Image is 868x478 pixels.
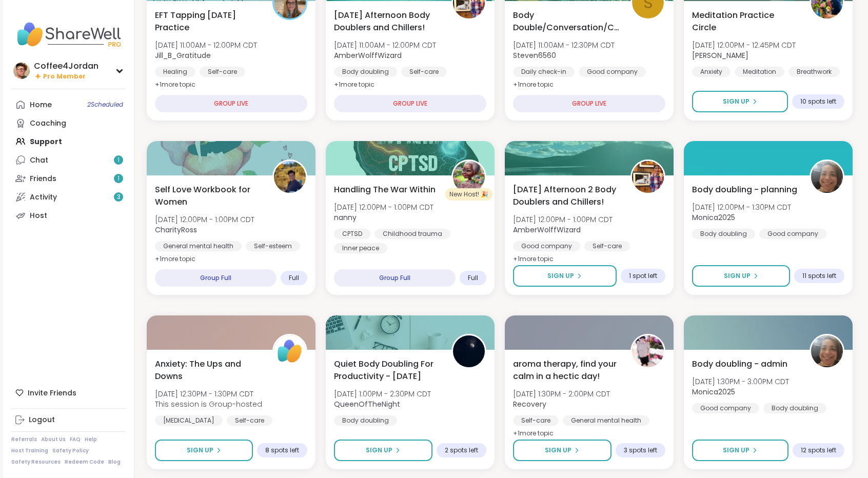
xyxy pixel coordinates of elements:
img: Recovery [632,335,664,367]
div: Self-care [401,67,447,77]
span: [DATE] Afternoon Body Doublers and Chillers! [334,9,440,34]
span: 2 Scheduled [87,101,123,109]
span: Self Love Workbook for Women [155,184,261,208]
img: Coffee4Jordan [13,63,30,79]
span: [DATE] 12:00PM - 1:00PM CDT [334,202,433,212]
span: Body Double/Conversation/Chill [513,9,619,34]
div: Daily check-in [513,67,575,77]
span: Sign Up [724,271,751,281]
a: Blog [108,459,121,466]
div: GROUP LIVE [513,95,665,112]
span: 2 spots left [445,446,478,454]
img: ShareWell [274,335,306,367]
div: Self-care [227,415,272,426]
span: Sign Up [366,446,392,455]
b: Steven6560 [513,50,556,61]
span: Quiet Body Doubling For Productivity - [DATE] [334,358,440,383]
span: 12 spots left [801,446,836,454]
a: Host [11,206,126,225]
div: CPTSD [334,229,370,239]
div: Meditation [735,67,784,77]
div: Self-esteem [246,241,300,251]
b: Monica2025 [692,212,735,223]
button: Sign Up [513,440,611,461]
div: Good company [692,403,759,413]
div: New Host! 🎉 [445,188,492,201]
b: AmberWolffWizard [513,225,581,235]
span: [DATE] 12:00PM - 1:30PM CDT [692,202,791,212]
div: Self-care [584,241,630,251]
div: Anxiety [692,67,731,77]
div: Coaching [30,118,66,129]
span: 1 spot left [629,272,657,280]
div: Coffee4Jordan [34,61,98,72]
img: AmberWolffWizard [632,161,664,193]
span: Sign Up [723,446,749,455]
button: Sign Up [692,440,788,461]
span: Sign Up [187,446,213,455]
div: Home [30,100,52,110]
span: [DATE] 12:00PM - 1:00PM CDT [155,214,254,225]
div: Breathwork [788,67,840,77]
span: [DATE] 12:30PM - 1:30PM CDT [155,389,262,399]
button: Sign Up [692,265,790,287]
span: Sign Up [547,271,574,281]
div: Self-care [513,415,559,426]
span: Sign Up [723,97,749,106]
a: Logout [11,411,126,429]
span: EFT Tapping [DATE] Practice [155,9,261,34]
div: Inner peace [334,243,387,253]
span: Anxiety: The Ups and Downs [155,358,261,383]
span: 10 spots left [800,97,836,106]
div: Friends [30,174,56,184]
div: General mental health [155,241,242,251]
div: Group Full [155,269,277,287]
span: aroma therapy, find your calm in a hectic day! [513,358,619,383]
span: Meditation Practice Circle [692,9,798,34]
b: [PERSON_NAME] [692,50,748,61]
div: Logout [29,415,55,425]
button: Sign Up [155,440,253,461]
b: Recovery [513,399,546,409]
span: [DATE] 11:00AM - 12:00PM CDT [155,40,257,50]
b: nanny [334,212,357,223]
div: Body doubling [692,229,755,239]
span: 1 [117,174,120,183]
img: QueenOfTheNight [453,335,485,367]
div: Childhood trauma [374,229,450,239]
div: Invite Friends [11,384,126,402]
span: Body doubling - admin [692,358,787,370]
b: Jill_B_Gratitude [155,50,211,61]
img: Monica2025 [811,161,843,193]
div: Good company [513,241,580,251]
span: Pro Member [43,72,86,81]
span: [DATE] 11:00AM - 12:00PM CDT [334,40,436,50]
img: ShareWell Nav Logo [11,16,126,52]
span: 3 spots left [624,446,657,454]
a: Safety Policy [52,447,89,454]
span: Full [468,274,478,282]
span: [DATE] 1:30PM - 2:00PM CDT [513,389,610,399]
span: [DATE] Afternoon 2 Body Doublers and Chillers! [513,184,619,208]
a: Activity3 [11,188,126,206]
img: nanny [453,161,485,193]
div: Good company [579,67,646,77]
div: Host [30,211,47,221]
div: General mental health [563,415,649,426]
b: AmberWolffWizard [334,50,402,61]
span: 11 spots left [802,272,836,280]
span: [DATE] 1:00PM - 2:30PM CDT [334,389,431,399]
b: CharityRoss [155,225,197,235]
div: GROUP LIVE [155,95,307,112]
span: 1 [117,156,120,165]
a: Host Training [11,447,48,454]
span: This session is Group-hosted [155,399,262,409]
div: Body doubling [334,67,397,77]
b: QueenOfTheNight [334,399,400,409]
a: Redeem Code [65,459,104,466]
div: GROUP LIVE [334,95,486,112]
span: Body doubling - planning [692,184,797,196]
img: Monica2025 [811,335,843,367]
div: Body doubling [763,403,826,413]
a: About Us [41,436,66,443]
